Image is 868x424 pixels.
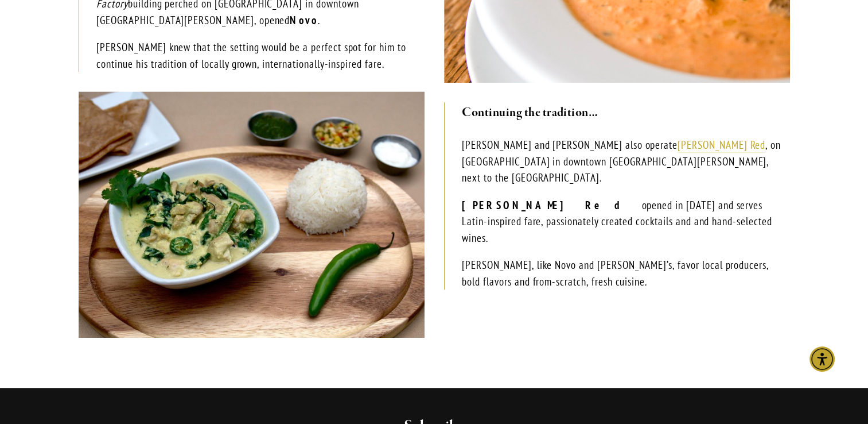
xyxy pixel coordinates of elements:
p: [PERSON_NAME] and [PERSON_NAME] also operate , on [GEOGRAPHIC_DATA] in downtown [GEOGRAPHIC_DATA]... [462,137,789,186]
img: Thai Green Chicken Curry [79,91,425,338]
strong: Continuing the tradition… [462,105,598,121]
p: [PERSON_NAME], like Novo and [PERSON_NAME]’s, favor local producers, bold flavors and from-scratc... [462,257,789,290]
strong: [PERSON_NAME] Red [462,198,641,212]
p: [PERSON_NAME] knew that the setting would be a perfect spot for him to continue his tradition of ... [96,39,424,72]
p: opened in [DATE] and serves Latin-inspired fare, passionately created cocktails and and hand-sele... [462,197,789,246]
a: [PERSON_NAME] Red [678,138,765,153]
strong: Novo [290,13,318,27]
div: Accessibility Menu [809,346,835,372]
